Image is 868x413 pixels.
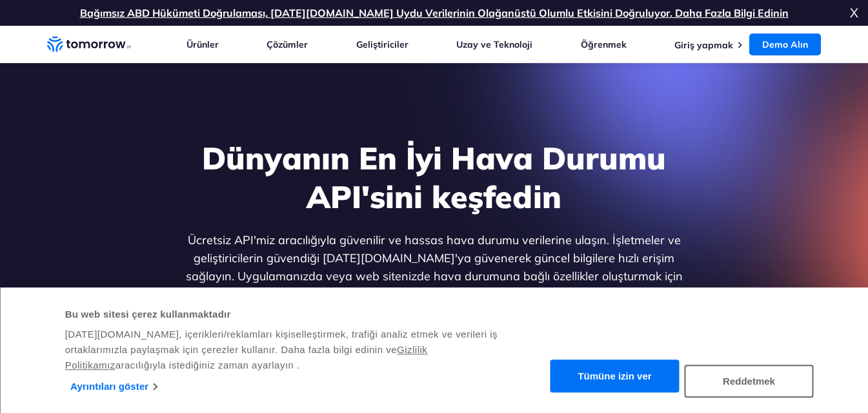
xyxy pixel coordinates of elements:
[674,39,733,51] a: Giriş yapmak
[456,39,532,50] a: Uzay ve Teknoloji
[723,376,775,387] font: Reddetmek
[47,35,131,54] a: Ana bağlantı
[65,329,498,355] font: [DATE][DOMAIN_NAME], içerikleri/reklamları kişiselleştirmek, trafiği analiz etmek ve verileri iş ...
[186,233,683,302] font: Ücretsiz API'miz aracılığıyla güvenilir ve hassas hava durumu verilerine ulaşın. İşletmeler ve ge...
[267,39,308,50] a: Çözümler
[762,39,808,50] font: Demo Alın
[80,6,789,19] a: Bağımsız ABD Hükümeti Doğrulaması, [DATE][DOMAIN_NAME] Uydu Verilerinin Olağanüstü Olumlu Etkisin...
[550,360,680,393] button: Tümüne izin ver
[749,34,821,55] a: Demo Alın
[850,5,858,21] font: X
[187,39,219,50] a: Ürünler
[581,39,627,50] a: Öğrenmek
[70,381,148,392] font: Ayrıntıları göster
[70,377,157,396] a: Ayrıntıları göster
[578,371,651,382] font: Tümüne izin ver
[116,360,300,370] font: aracılığıyla istediğiniz zaman ayarlayın .
[685,365,814,398] button: Reddetmek
[65,309,231,320] font: Bu web sitesi çerez kullanmaktadır
[202,139,666,216] font: Dünyanın En İyi Hava Durumu API'sini keşfedin
[356,39,409,50] a: Geliştiriciler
